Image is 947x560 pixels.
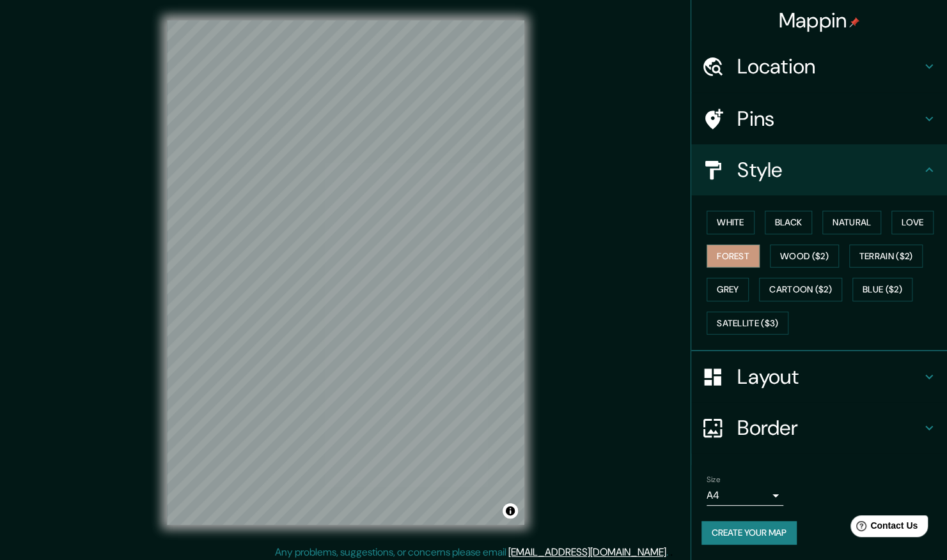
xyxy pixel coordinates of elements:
[833,510,933,546] iframe: Help widget launcher
[852,278,912,301] button: Blue ($2)
[765,211,813,234] button: Black
[508,545,666,559] a: [EMAIL_ADDRESS][DOMAIN_NAME]
[822,211,881,234] button: Natural
[707,211,755,234] button: White
[707,474,720,485] label: Size
[737,157,921,183] h4: Style
[737,54,921,79] h4: Location
[503,503,518,518] button: Toggle attribution
[691,144,947,195] div: Style
[737,106,921,132] h4: Pins
[167,20,524,525] canvas: Map
[849,245,923,268] button: Terrain ($2)
[701,521,797,545] button: Create your map
[707,485,783,506] div: A4
[770,245,839,268] button: Wood ($2)
[737,415,921,441] h4: Border
[707,312,788,335] button: Satellite ($3)
[691,41,947,92] div: Location
[891,211,934,234] button: Love
[707,278,749,301] button: Grey
[691,402,947,453] div: Border
[737,364,921,390] h4: Layout
[275,545,668,560] p: Any problems, suggestions, or concerns please email .
[691,351,947,402] div: Layout
[707,245,760,268] button: Forest
[670,545,673,560] div: .
[691,93,947,144] div: Pins
[849,17,859,27] img: pin-icon.png
[779,8,860,33] h4: Mappin
[759,278,842,301] button: Cartoon ($2)
[668,545,670,560] div: .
